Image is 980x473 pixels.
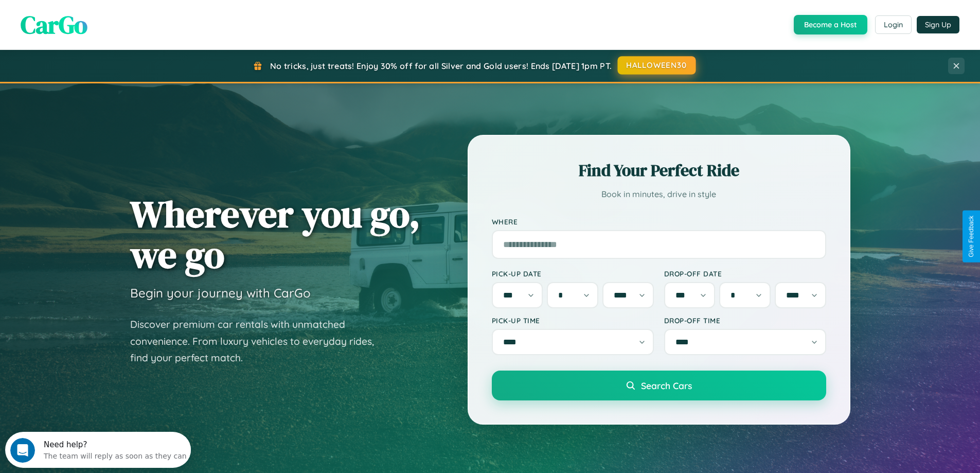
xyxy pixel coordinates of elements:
[492,316,654,325] label: Pick-up Time
[492,269,654,278] label: Pick-up Date
[917,16,959,33] button: Sign Up
[492,159,826,182] h2: Find Your Perfect Ride
[492,371,826,400] button: Search Cars
[794,15,867,34] button: Become a Host
[492,187,826,202] p: Book in minutes, drive in style
[21,8,87,42] span: CarGo
[270,61,612,71] span: No tricks, just treats! Enjoy 30% off for all Silver and Gold users! Ends [DATE] 1pm PT.
[130,285,311,301] h3: Begin your journey with CarGo
[664,269,826,278] label: Drop-off Date
[968,216,975,257] div: Give Feedback
[39,17,182,28] div: The team will reply as soon as they can
[130,194,420,275] h1: Wherever you go, we go
[875,15,912,34] button: Login
[641,380,692,391] span: Search Cars
[618,56,696,75] button: HALLOWEEN30
[5,432,191,468] iframe: Intercom live chat discovery launcher
[10,438,35,463] iframe: Intercom live chat
[130,316,387,366] p: Discover premium car rentals with unmatched convenience. From luxury vehicles to everyday rides, ...
[4,4,191,32] div: Open Intercom Messenger
[664,316,826,325] label: Drop-off Time
[492,217,826,226] label: Where
[39,9,182,17] div: Need help?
